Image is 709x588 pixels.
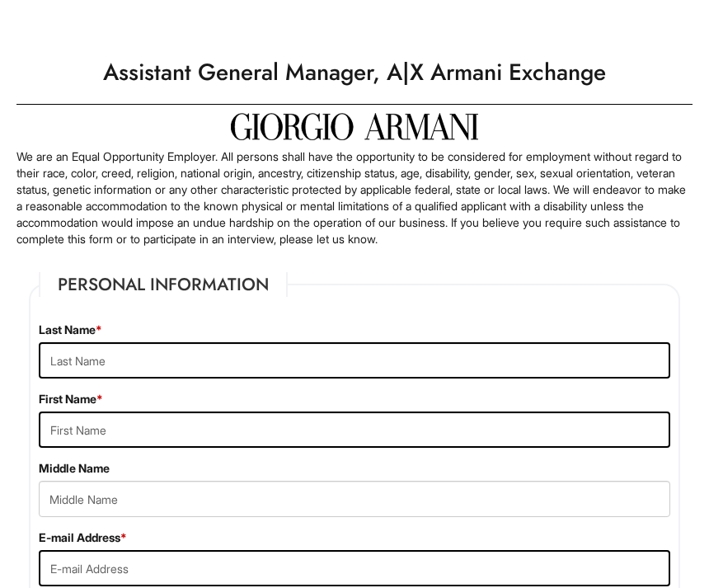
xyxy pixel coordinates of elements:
[39,412,670,448] input: First Name
[8,49,701,96] h1: Assistant General Manager, A|X Armani Exchange
[39,342,670,379] input: Last Name
[231,113,478,140] img: Giorgio Armani
[39,391,103,407] label: First Name
[39,272,288,297] legend: Personal Information
[39,529,127,546] label: E-mail Address
[16,148,693,247] p: We are an Equal Opportunity Employer. All persons shall have the opportunity to be considered for...
[39,550,670,586] input: E-mail Address
[39,322,102,338] label: Last Name
[39,481,670,517] input: Middle Name
[39,460,110,477] label: Middle Name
